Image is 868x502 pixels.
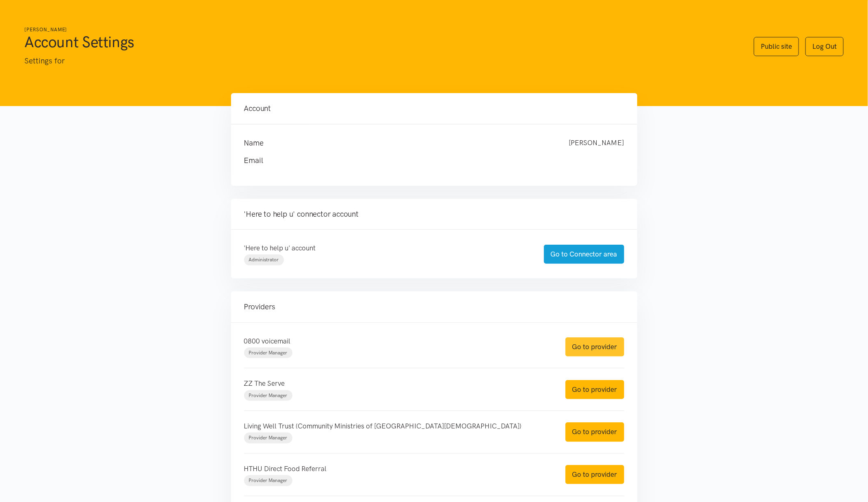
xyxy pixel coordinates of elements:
h4: Name [244,137,553,149]
p: Living Well Trust (Community Ministries of [GEOGRAPHIC_DATA][DEMOGRAPHIC_DATA]) [244,421,549,432]
a: Log Out [805,37,844,56]
p: Settings for [24,55,738,67]
h4: Account [244,103,624,114]
span: Administrator [249,257,279,263]
p: HTHU Direct Food Referral [244,463,549,474]
span: Provider Manager [249,478,288,483]
a: Go to provider [565,465,624,484]
a: Public site [754,37,799,56]
a: Go to provider [565,337,624,356]
h6: [PERSON_NAME] [24,26,738,34]
span: Provider Manager [249,435,288,441]
span: Provider Manager [249,350,288,356]
h4: Providers [244,301,624,313]
p: ZZ The Serve [244,378,549,389]
span: Provider Manager [249,393,288,398]
p: 'Here to help u' account [244,243,528,254]
h1: Account Settings [24,32,738,52]
div: [PERSON_NAME] [561,137,632,149]
p: 0800 voicemail [244,336,549,347]
a: Go to provider [565,422,624,441]
a: Go to provider [565,380,624,399]
h4: Email [244,155,608,166]
h4: 'Here to help u' connector account [244,209,624,220]
a: Go to Connector area [544,245,624,264]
